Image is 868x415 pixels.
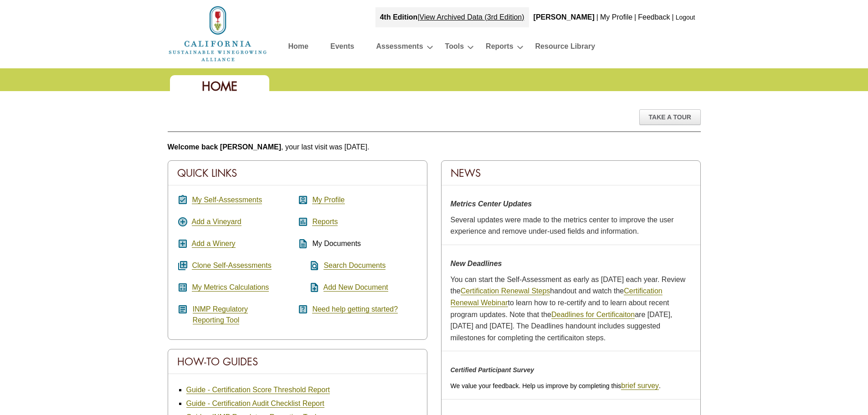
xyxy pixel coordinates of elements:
[168,143,282,151] b: Welcome back [PERSON_NAME]
[445,40,464,56] a: Tools
[442,161,700,185] div: News
[376,40,423,56] a: Assessments
[451,216,674,236] span: Several updates were made to the metrics center to improve the user experience and remove under-u...
[420,13,524,21] a: View Archived Data (3rd Edition)
[168,29,268,37] a: Home
[168,5,268,63] img: logo_cswa2x.png
[534,13,595,21] b: [PERSON_NAME]
[380,13,418,21] strong: 4th Edition
[288,40,308,56] a: Home
[375,7,529,27] div: |
[177,216,188,227] i: add_circle
[192,261,271,270] a: Clone Self-Assessments
[298,216,308,227] i: assessment
[177,195,188,205] i: assignment_turned_in
[312,196,344,204] a: My Profile
[168,141,701,153] p: , your last visit was [DATE].
[451,260,502,267] strong: New Deadlines
[298,195,308,205] i: account_box
[177,304,188,315] i: article
[298,304,308,315] i: help_center
[324,283,388,292] a: Add New Document
[633,7,637,27] div: |
[461,287,550,295] a: Certification Renewal Steps
[192,240,236,248] a: Add a Winery
[312,305,398,313] a: Need help getting started?
[621,382,659,390] a: brief survey
[298,282,320,293] i: note_add
[600,13,632,21] a: My Profile
[596,7,599,27] div: |
[551,311,635,319] a: Deadlines for Certificaiton
[168,161,427,185] div: Quick Links
[330,40,354,56] a: Events
[451,274,691,344] p: You can start the Self-Assessment as early as [DATE] each year. Review the handout and watch the ...
[451,287,663,307] a: Certification Renewal Webinar
[312,240,361,247] span: My Documents
[186,386,330,394] a: Guide - Certification Score Threshold Report
[676,14,695,21] a: Logout
[192,218,241,226] a: Add a Vineyard
[193,305,248,324] a: INMP RegulatoryReporting Tool
[202,78,237,94] span: Home
[639,109,701,125] div: Take A Tour
[298,238,308,249] i: description
[312,218,338,226] a: Reports
[298,260,320,271] i: find_in_page
[177,238,188,249] i: add_box
[192,283,269,292] a: My Metrics Calculations
[168,349,427,374] div: How-To Guides
[451,382,661,389] span: We value your feedback. Help us improve by completing this .
[638,13,670,21] a: Feedback
[324,261,385,270] a: Search Documents
[535,40,596,56] a: Resource Library
[186,400,324,408] a: Guide - Certification Audit Checklist Report
[192,196,262,204] a: My Self-Assessments
[486,40,513,56] a: Reports
[451,200,532,208] strong: Metrics Center Updates
[177,260,188,271] i: queue
[177,282,188,293] i: calculate
[451,366,534,374] em: Certified Participant Survey
[671,7,675,27] div: |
